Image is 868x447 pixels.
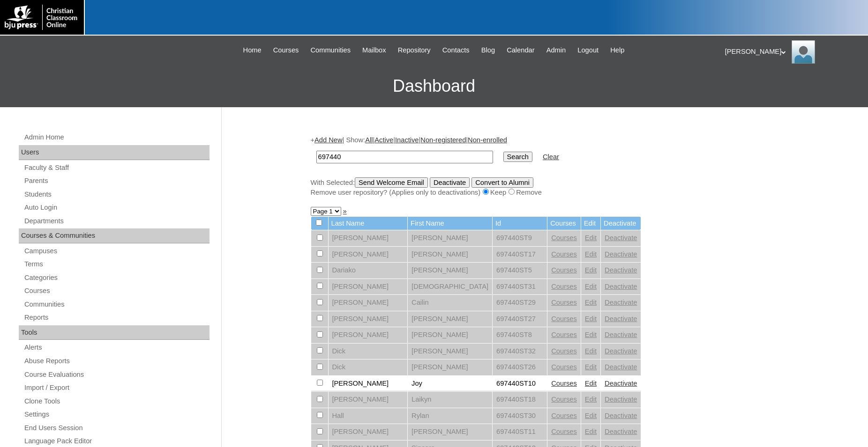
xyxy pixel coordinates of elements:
[408,263,492,278] td: [PERSON_NAME]
[365,136,373,144] a: All
[23,382,210,394] a: Import / Export
[329,230,408,246] td: [PERSON_NAME]
[471,177,533,188] input: Convert to Alumni
[23,175,210,187] a: Parents
[605,283,637,290] a: Deactivate
[420,136,466,144] a: Non-registered
[551,315,577,322] a: Courses
[23,215,210,227] a: Departments
[329,279,408,295] td: [PERSON_NAME]
[605,315,637,322] a: Deactivate
[329,295,408,311] td: [PERSON_NAME]
[605,363,637,371] a: Deactivate
[605,396,637,403] a: Deactivate
[239,45,266,56] a: Home
[585,347,597,355] a: Edit
[792,40,815,64] img: Jonelle Rodriguez
[5,5,79,30] img: logo-white.png
[273,45,299,56] span: Courses
[23,435,210,447] a: Language Pack Editor
[329,344,408,359] td: Dick
[610,45,624,56] span: Help
[601,217,641,230] td: Deactivate
[311,188,775,198] div: Remove user repository? (Applies only to deactivations) Keep Remove
[605,428,637,435] a: Deactivate
[5,65,863,107] h3: Dashboard
[23,355,210,367] a: Abuse Reports
[585,283,597,290] a: Edit
[585,266,597,274] a: Edit
[438,45,474,56] a: Contacts
[23,409,210,420] a: Settings
[408,217,492,230] td: First Name
[605,250,637,258] a: Deactivate
[581,217,600,230] td: Edit
[493,359,547,375] td: 697440ST26
[551,363,577,371] a: Courses
[585,380,597,387] a: Edit
[442,45,470,56] span: Contacts
[23,258,210,270] a: Terms
[329,424,408,440] td: [PERSON_NAME]
[358,45,391,56] a: Mailbox
[477,45,500,56] a: Blog
[585,299,597,306] a: Edit
[605,299,637,306] a: Deactivate
[493,392,547,408] td: 697440ST18
[605,331,637,338] a: Deactivate
[23,272,210,284] a: Categories
[329,217,408,230] td: Last Name
[546,45,566,56] span: Admin
[329,376,408,392] td: [PERSON_NAME]
[493,424,547,440] td: 697440ST11
[408,311,492,327] td: [PERSON_NAME]
[362,45,386,56] span: Mailbox
[503,152,532,162] input: Search
[585,396,597,403] a: Edit
[408,344,492,359] td: [PERSON_NAME]
[605,234,637,242] a: Deactivate
[311,177,775,198] div: With Selected:
[19,145,210,160] div: Users
[23,202,210,213] a: Auto Login
[493,247,547,263] td: 697440ST17
[725,40,859,64] div: [PERSON_NAME]
[493,408,547,424] td: 697440ST30
[316,151,493,163] input: Search
[577,45,599,56] span: Logout
[551,428,577,435] a: Courses
[551,234,577,242] a: Courses
[398,45,431,56] span: Repository
[23,132,210,143] a: Admin Home
[23,312,210,323] a: Reports
[408,327,492,343] td: [PERSON_NAME]
[543,153,559,161] a: Clear
[585,363,597,371] a: Edit
[329,263,408,278] td: Dariako
[605,266,637,274] a: Deactivate
[551,412,577,419] a: Courses
[329,311,408,327] td: [PERSON_NAME]
[23,422,210,434] a: End Users Session
[314,136,342,144] a: Add New
[551,380,577,387] a: Courses
[493,344,547,359] td: 697440ST32
[329,247,408,263] td: [PERSON_NAME]
[408,376,492,392] td: Joy
[481,45,495,56] span: Blog
[243,45,262,56] span: Home
[493,230,547,246] td: 697440ST9
[343,207,347,215] a: »
[551,250,577,258] a: Courses
[329,392,408,408] td: [PERSON_NAME]
[551,266,577,274] a: Courses
[547,217,581,230] td: Courses
[23,245,210,257] a: Campuses
[355,177,428,188] input: Send Welcome Email
[23,299,210,310] a: Communities
[606,45,629,56] a: Help
[23,396,210,407] a: Clone Tools
[468,136,507,144] a: Non-enrolled
[306,45,355,56] a: Communities
[269,45,304,56] a: Courses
